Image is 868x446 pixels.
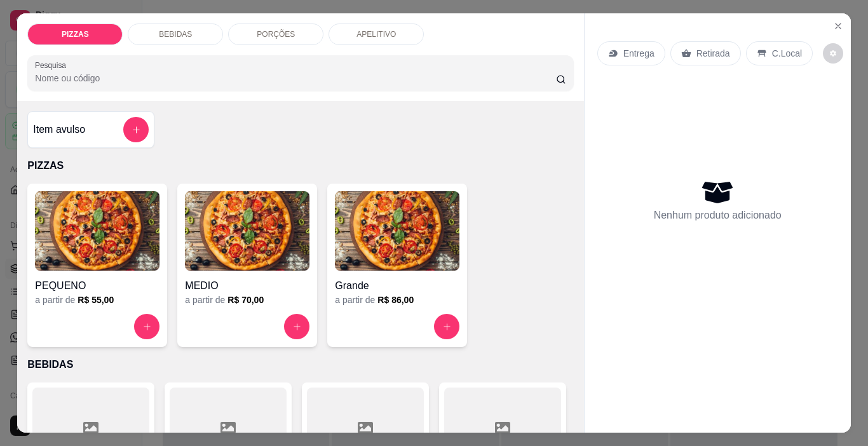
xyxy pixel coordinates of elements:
[27,357,573,372] p: BEBIDAS
[623,47,654,60] p: Entrega
[335,294,459,306] div: a partir de
[35,278,159,294] h4: PEQUENO
[78,294,114,306] h6: R$ 55,00
[434,314,459,339] button: increase-product-quantity
[185,278,309,294] h4: MEDIO
[227,294,264,306] h6: R$ 70,00
[356,29,396,39] p: APELITIVO
[27,158,573,173] p: PIZZAS
[335,278,459,294] h4: Grande
[35,294,159,306] div: a partir de
[772,47,802,60] p: C.Local
[159,29,192,39] p: BEBIDAS
[185,191,309,271] img: product-image
[823,43,843,64] button: decrease-product-quantity
[185,294,309,306] div: a partir de
[35,60,71,71] label: Pesquisa
[828,16,848,36] button: Close
[335,191,459,271] img: product-image
[35,191,159,271] img: product-image
[696,47,730,60] p: Retirada
[257,29,295,39] p: PORÇÕES
[134,314,159,339] button: increase-product-quantity
[377,294,414,306] h6: R$ 86,00
[654,208,782,223] p: Nenhum produto adicionado
[33,122,85,137] h4: Item avulso
[284,314,309,339] button: increase-product-quantity
[123,117,149,142] button: add-separate-item
[35,72,556,84] input: Pesquisa
[62,29,89,39] p: PIZZAS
